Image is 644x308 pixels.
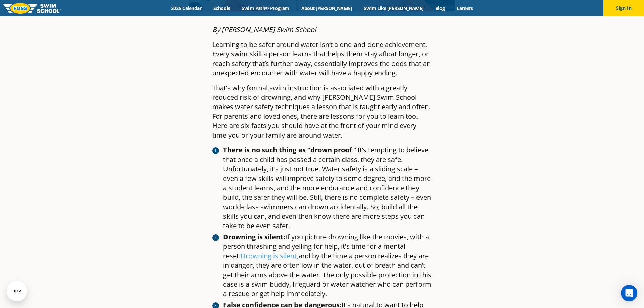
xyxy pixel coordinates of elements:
p: Learning to be safer around water isn’t a one-and-done achievement. Every swim skill a person lea... [212,40,432,78]
a: Drowning is silent, [241,251,299,260]
li: :” It’s tempting to believe that once a child has passed a certain class, they are safe. Unfortun... [223,145,432,231]
a: Schools [208,5,236,11]
a: Careers [451,5,479,11]
li: If you picture drowning like the movies, with a person thrashing and yelling for help, it’s time ... [223,232,432,299]
em: By [PERSON_NAME] Swim School [212,25,316,34]
strong: There is no such thing as “drown proof [223,145,352,155]
a: Blog [429,5,451,11]
a: Swim Path® Program [236,5,295,11]
a: Swim Like [PERSON_NAME] [358,5,430,11]
a: About [PERSON_NAME] [295,5,358,11]
div: TOP [13,289,21,293]
p: That’s why formal swim instruction is associated with a greatly reduced risk of drowning, and why... [212,83,432,140]
a: 2025 Calendar [165,5,208,11]
strong: Drowning is silent: [223,232,285,241]
img: FOSS Swim School Logo [3,3,61,14]
div: Open Intercom Messenger [621,285,637,301]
